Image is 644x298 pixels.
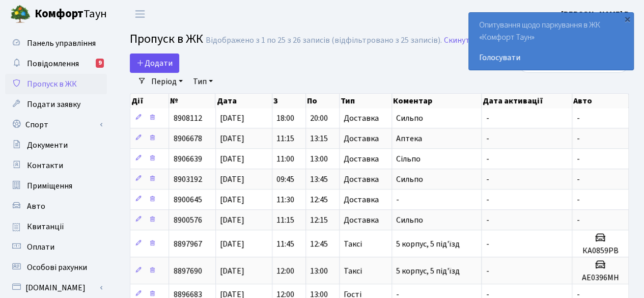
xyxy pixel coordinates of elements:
a: [PERSON_NAME] В. [561,8,632,20]
span: Доставка [344,216,379,224]
span: - [576,214,579,226]
span: 12:45 [310,238,328,250]
span: Панель управління [27,38,96,49]
span: - [486,265,489,277]
span: Пропуск в ЖК [27,78,77,90]
span: - [576,133,579,144]
span: [DATE] [220,214,244,226]
span: - [486,153,489,165]
a: Квитанції [5,216,107,237]
span: Доставка [344,134,379,143]
span: 11:00 [276,153,294,165]
span: 8900576 [173,214,202,226]
a: Контакти [5,155,107,176]
th: Дії [130,94,169,108]
a: Спорт [5,115,107,135]
span: Подати заявку [27,99,80,110]
span: 09:45 [276,174,294,185]
th: № [169,94,215,108]
a: Панель управління [5,33,107,53]
span: Таксі [344,240,362,248]
th: З [272,94,306,108]
span: [DATE] [220,153,244,165]
span: Квитанції [27,221,64,232]
span: Сільпо [396,153,421,165]
a: Додати [130,53,179,73]
span: 8906678 [173,133,202,144]
span: 11:15 [276,133,294,144]
span: 8906639 [173,153,202,165]
span: Особові рахунки [27,262,87,273]
span: Документи [27,140,68,151]
span: 12:15 [310,214,328,226]
span: 11:15 [276,214,294,226]
span: Аптека [396,133,422,144]
h5: АЕ0396МН [576,273,624,283]
span: - [576,113,579,124]
span: - [576,174,579,185]
span: 11:45 [276,238,294,250]
span: Сильпо [396,214,423,226]
a: [DOMAIN_NAME] [5,278,107,298]
span: Авто [27,201,45,212]
span: Додати [136,58,173,69]
span: Оплати [27,241,54,253]
span: 13:45 [310,174,328,185]
a: Тип [189,73,217,90]
span: [DATE] [220,133,244,144]
span: 13:15 [310,133,328,144]
th: Дата [215,94,272,108]
span: 8897967 [173,238,202,250]
span: - [486,174,489,185]
span: Доставка [344,155,379,163]
a: Подати заявку [5,94,107,115]
span: Сильпо [396,113,423,124]
span: 8900645 [173,194,202,205]
a: Період [147,73,187,90]
a: Повідомлення9 [5,53,107,74]
span: 8897690 [173,265,202,277]
span: Доставка [344,114,379,122]
span: 11:30 [276,194,294,205]
span: - [486,113,489,124]
span: - [486,133,489,144]
th: Дата активації [482,94,572,108]
a: Документи [5,135,107,155]
th: Тип [340,94,392,108]
span: Таксі [344,267,362,275]
a: Авто [5,196,107,216]
a: Приміщення [5,176,107,196]
span: 13:00 [310,153,328,165]
button: Переключити навігацію [127,6,153,22]
div: 9 [96,59,104,68]
span: 12:00 [276,265,294,277]
div: Відображено з 1 по 25 з 26 записів (відфільтровано з 25 записів). [206,36,442,45]
b: Комфорт [35,6,83,22]
a: Голосувати [479,51,623,64]
span: Приміщення [27,180,72,192]
span: [DATE] [220,238,244,250]
span: 5 корпус, 5 під'їзд [396,265,460,277]
span: - [576,194,579,205]
span: [DATE] [220,174,244,185]
a: Скинути [444,36,474,45]
a: Особові рахунки [5,257,107,278]
span: - [486,214,489,226]
a: Оплати [5,237,107,257]
span: 8908112 [173,113,202,124]
span: - [396,194,399,205]
span: - [486,194,489,205]
span: 5 корпус, 5 під'їзд [396,238,460,250]
th: По [306,94,340,108]
span: [DATE] [220,265,244,277]
span: 13:00 [310,265,328,277]
div: Опитування щодо паркування в ЖК «Комфорт Таун» [469,13,633,70]
th: Авто [572,94,629,108]
span: Таун [35,6,107,23]
span: 20:00 [310,113,328,124]
b: [PERSON_NAME] В. [561,9,632,20]
th: Коментар [392,94,482,108]
div: × [622,14,632,24]
h5: КА0859РВ [576,246,624,256]
span: [DATE] [220,113,244,124]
